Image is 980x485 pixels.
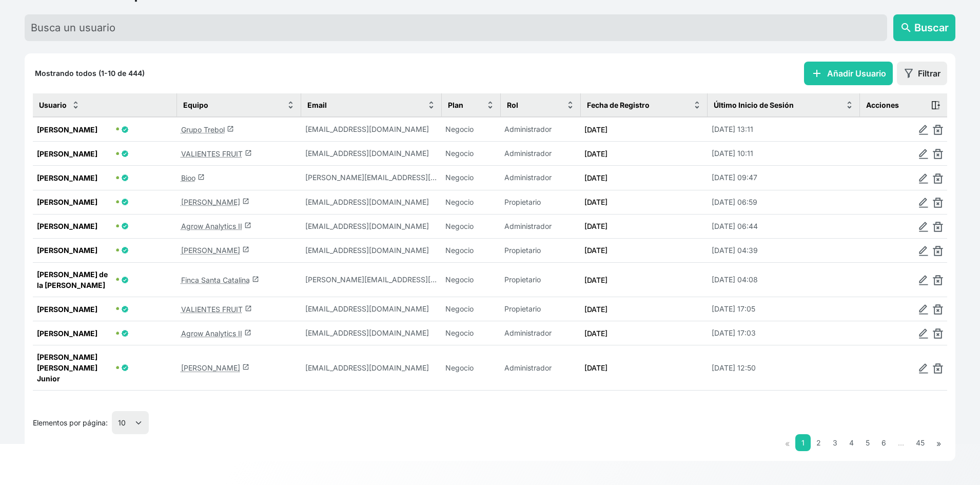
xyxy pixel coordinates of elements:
[301,297,442,321] td: administracion@valientesfruits.com
[121,246,129,254] span: Usuario Verificado
[918,246,929,256] img: edit
[116,176,119,180] span: 🟢
[37,172,114,183] span: [PERSON_NAME]
[859,434,876,451] a: 5
[500,142,580,166] td: Administrador
[37,148,114,159] span: [PERSON_NAME]
[72,101,80,109] img: sort
[918,198,929,208] img: edit
[810,434,827,451] a: 2
[708,117,860,142] td: [DATE] 13:11
[35,68,145,79] p: Mostrando todos (1-10 de 444)
[500,214,580,238] td: Administrador
[580,297,708,321] td: [DATE]
[918,125,929,135] img: edit
[301,263,442,297] td: alfredo@fincasantacatalina.com
[183,100,208,110] span: Equipo
[181,125,234,134] a: Grupo Trebollaunch
[441,142,500,166] td: Negocio
[846,101,853,109] img: sort
[441,263,500,297] td: Negocio
[580,214,708,238] td: [DATE]
[245,305,252,312] span: launch
[918,363,929,374] img: edit
[181,198,249,206] a: [PERSON_NAME]launch
[507,100,518,110] span: Rol
[121,305,129,313] span: Usuario Verificado
[116,332,119,336] span: 🟢
[500,345,580,391] td: Administrador
[441,297,500,321] td: Negocio
[301,345,442,391] td: jramaraljr@uol.com.br
[301,190,442,214] td: jorgeramirezlaguarta@gmail.com
[930,434,947,453] a: Next
[936,438,941,449] span: »
[301,142,442,166] td: garrimar@telefonica.net
[301,117,442,142] td: riego@grupotrebol.pe
[500,117,580,142] td: Administrador
[448,100,463,110] span: Plan
[121,198,129,206] span: Usuario Verificado
[708,263,860,297] td: [DATE] 04:08
[242,198,249,205] span: launch
[441,166,500,190] td: Negocio
[933,246,943,256] img: delete
[181,149,252,158] a: VALIENTES FRUITlaunch
[893,14,955,41] button: searchBuscar
[933,363,943,374] img: delete
[933,173,943,184] img: delete
[181,276,259,284] a: Finca Santa Catalinalaunch
[708,321,860,345] td: [DATE] 17:03
[486,101,494,109] img: sort
[918,275,929,285] img: edit
[693,101,701,109] img: sort
[708,190,860,214] td: [DATE] 06:59
[866,100,899,110] span: Acciones
[37,304,114,315] span: [PERSON_NAME]
[811,67,823,80] span: add
[708,214,860,238] td: [DATE] 06:44
[301,214,442,238] td: inbal@gmail.com
[181,363,249,372] a: [PERSON_NAME]launch
[121,276,129,284] span: Usuario Verificado
[116,278,119,282] span: 🟢
[843,434,860,451] a: 4
[33,417,108,428] p: Elementos por página:
[933,275,943,285] img: delete
[181,173,205,182] a: Bioolaunch
[933,149,943,159] img: delete
[121,364,129,372] span: Usuario Verificado
[301,166,442,190] td: john@bioo.tech
[441,321,500,345] td: Negocio
[441,238,500,262] td: Negocio
[227,125,234,132] span: launch
[904,68,914,79] img: filter
[121,329,129,337] span: Usuario Verificado
[244,222,251,229] span: launch
[37,269,114,290] span: [PERSON_NAME] de la [PERSON_NAME]
[181,222,251,230] a: Agrow Analytics IIlaunch
[441,345,500,391] td: Negocio
[245,149,252,157] span: launch
[116,152,119,156] span: 🟢
[116,200,119,204] span: 🟢
[121,126,129,133] span: Usuario Verificado
[121,150,129,158] span: Usuario Verificado
[918,304,929,315] img: edit
[287,101,295,109] img: sort
[500,297,580,321] td: Propietario
[566,101,574,109] img: sort
[181,246,249,255] a: [PERSON_NAME]launch
[580,263,708,297] td: [DATE]
[181,329,251,338] a: Agrow Analytics IIlaunch
[25,14,887,41] input: Busca un usuario
[580,345,708,391] td: [DATE]
[933,198,943,208] img: delete
[301,238,442,262] td: soygariner@gmail.com
[875,434,892,451] a: 6
[708,297,860,321] td: [DATE] 17:05
[914,20,949,35] span: Buscar
[242,363,249,371] span: launch
[500,190,580,214] td: Propietario
[580,142,708,166] td: [DATE]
